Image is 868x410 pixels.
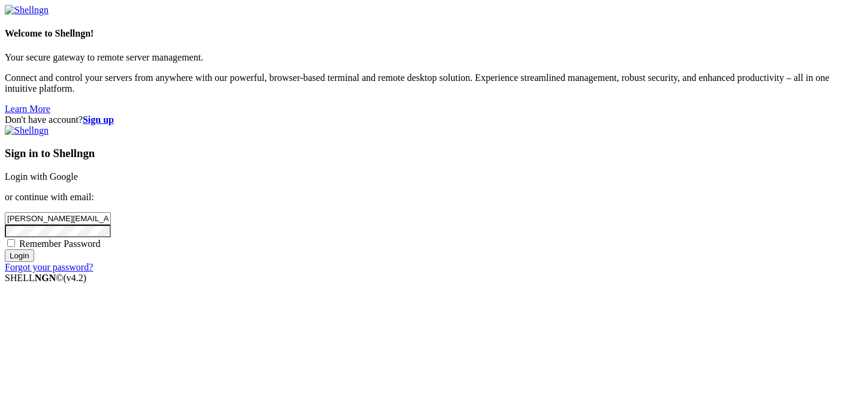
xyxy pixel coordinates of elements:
[5,104,50,114] a: Learn More
[5,114,863,125] div: Don't have account?
[5,192,863,203] p: or continue with email:
[5,52,863,63] p: Your secure gateway to remote server management.
[5,212,111,225] input: Email address
[5,249,34,262] input: Login
[83,114,114,125] a: Sign up
[35,273,56,283] b: NGN
[64,273,87,283] span: 4.2.0
[19,239,101,249] span: Remember Password
[5,28,863,39] h4: Welcome to Shellngn!
[5,171,78,182] a: Login with Google
[5,273,86,283] span: SHELL ©
[5,5,49,16] img: Shellngn
[5,262,93,272] a: Forgot your password?
[5,73,863,94] p: Connect and control your servers from anywhere with our powerful, browser-based terminal and remo...
[5,125,49,136] img: Shellngn
[7,239,15,247] input: Remember Password
[5,147,863,160] h3: Sign in to Shellngn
